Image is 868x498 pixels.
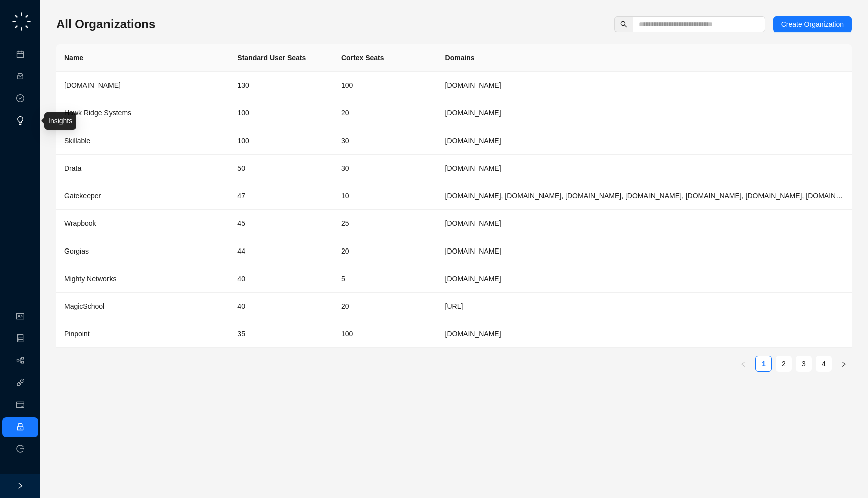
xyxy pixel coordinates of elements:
[333,320,437,348] td: 100
[229,265,333,293] td: 40
[437,44,852,72] th: Domains
[333,99,437,127] td: 20
[437,155,852,182] td: Drata.com
[841,361,847,367] span: right
[64,81,121,89] span: [DOMAIN_NAME]
[437,293,852,320] td: magicschool.ai
[776,356,791,371] a: 2
[64,330,90,338] span: Pinpoint
[56,44,229,72] th: Name
[229,237,333,265] td: 44
[229,320,333,348] td: 35
[796,356,811,371] a: 3
[64,219,96,227] span: Wrapbook
[333,155,437,182] td: 30
[333,44,437,72] th: Cortex Seats
[437,127,852,155] td: skillable.com
[333,182,437,210] td: 10
[229,155,333,182] td: 50
[333,127,437,155] td: 30
[437,237,852,265] td: gorgias.com
[437,265,852,293] td: mightynetworks.com
[229,44,333,72] th: Standard User Seats
[816,356,831,371] a: 4
[776,356,792,372] li: 2
[229,293,333,320] td: 40
[64,164,81,172] span: Drata
[836,356,852,372] li: Next Page
[56,16,155,32] h3: All Organizations
[333,210,437,237] td: 25
[64,302,104,310] span: MagicSchool
[333,237,437,265] td: 20
[740,361,746,367] span: left
[796,356,812,372] li: 3
[229,210,333,237] td: 45
[16,445,24,453] span: logout
[816,356,832,372] li: 4
[735,356,751,372] button: left
[836,356,852,372] button: right
[64,247,89,255] span: Gorgias
[437,182,852,210] td: gatekeeperhq.com, gatekeeperhq.io, gatekeeper.io, gatekeepervclm.com, gatekeeperhq.co, trygatekee...
[756,356,771,371] a: 1
[437,320,852,348] td: pinpointhq.com
[64,192,101,200] span: Gatekeeper
[229,72,333,99] td: 130
[773,16,852,32] button: Create Organization
[333,265,437,293] td: 5
[735,356,751,372] li: Previous Page
[64,275,116,283] span: Mighty Networks
[333,293,437,320] td: 20
[64,109,131,117] span: Hawk Ridge Systems
[10,10,33,33] img: logo-small-C4UdH2pc.png
[620,21,627,28] span: search
[333,72,437,99] td: 100
[229,99,333,127] td: 100
[229,182,333,210] td: 47
[17,482,24,489] span: right
[437,210,852,237] td: wrapbook.com
[64,137,90,145] span: Skillable
[781,19,844,30] span: Create Organization
[229,127,333,155] td: 100
[437,72,852,99] td: synthesia.io
[437,99,852,127] td: hawkridgesys.com
[755,356,772,372] li: 1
